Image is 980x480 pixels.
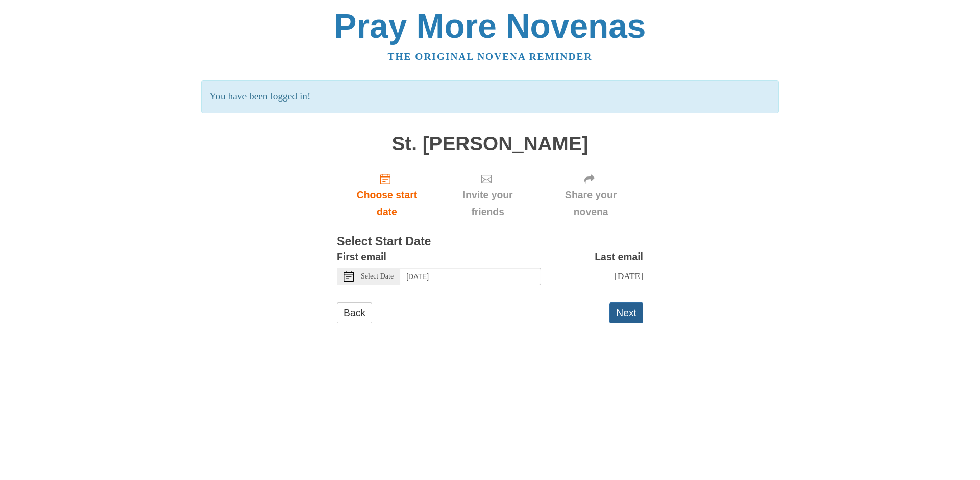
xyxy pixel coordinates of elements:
a: Back [337,302,372,323]
h1: St. [PERSON_NAME] [337,133,643,155]
label: Last email [595,248,643,265]
button: Next [609,302,643,323]
div: Click "Next" to confirm your start date first. [538,165,643,225]
span: Choose start date [347,187,427,220]
a: Pray More Novenas [334,7,646,45]
h3: Select Start Date [337,235,643,248]
div: Click "Next" to confirm your start date first. [437,165,538,225]
span: Invite your friends [447,187,528,220]
span: Share your novena [549,187,633,220]
label: First email [337,248,386,265]
a: Choose start date [337,165,437,225]
p: You have been logged in! [201,80,778,113]
span: Select Date [361,273,394,280]
span: [DATE] [615,271,643,281]
a: The original novena reminder [388,51,593,62]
